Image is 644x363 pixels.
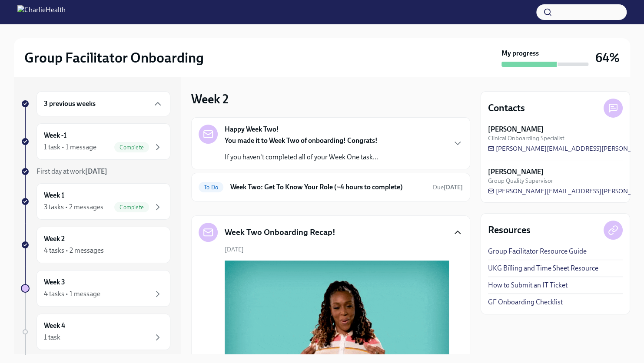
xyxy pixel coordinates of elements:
a: GF Onboarding Checklist [488,297,563,307]
div: 4 tasks • 1 message [44,289,100,299]
h6: Week 3 [44,277,65,287]
h4: Resources [488,224,531,237]
strong: [DATE] [85,167,107,175]
h6: Week 4 [44,321,65,330]
strong: Happy Week Two! [225,125,279,134]
h2: Group Facilitator Onboarding [24,49,204,66]
div: 1 task • 1 message [44,142,96,152]
a: How to Submit an IT Ticket [488,280,568,290]
span: To Do [199,184,223,191]
h3: 64% [595,50,620,66]
a: Week -11 task • 1 messageComplete [21,123,170,160]
a: Week 24 tasks • 2 messages [21,227,170,263]
a: First day at work[DATE] [21,167,170,176]
h5: Week Two Onboarding Recap! [225,227,335,238]
a: Week 13 tasks • 2 messagesComplete [21,183,170,220]
strong: My progress [501,49,539,58]
h6: Week 1 [44,191,64,200]
span: Due [433,184,463,191]
p: If you haven't completed all of your Week One task... [225,152,378,162]
a: UKG Billing and Time Sheet Resource [488,264,598,273]
a: To DoWeek Two: Get To Know Your Role (~4 hours to complete)Due[DATE] [199,180,463,194]
div: 4 tasks • 2 messages [44,246,104,255]
strong: You made it to Week Two of onboarding! Congrats! [225,136,378,145]
div: 3 tasks • 2 messages [44,202,103,212]
div: 3 previous weeks [37,91,170,116]
span: First day at work [37,167,107,175]
h6: Week 2 [44,234,65,244]
a: Group Facilitator Resource Guide [488,247,587,256]
h3: Week 2 [191,91,229,107]
h6: Week Two: Get To Know Your Role (~4 hours to complete) [230,182,426,192]
h6: Week -1 [44,131,66,140]
div: 1 task [44,333,60,342]
span: Clinical Onboarding Specialist [488,134,564,142]
h4: Contacts [488,102,525,115]
a: Week 41 task [21,313,170,350]
strong: [PERSON_NAME] [488,167,544,177]
strong: [DATE] [444,184,463,191]
strong: [PERSON_NAME] [488,125,544,134]
img: CharlieHealth [17,5,66,19]
span: [DATE] [225,245,244,254]
span: October 7th, 2025 10:00 [433,183,463,191]
span: Complete [114,144,149,151]
span: Group Quality Supervisor [488,177,553,185]
a: Week 34 tasks • 1 message [21,270,170,307]
h6: 3 previous weeks [44,99,96,109]
span: Complete [114,204,149,211]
